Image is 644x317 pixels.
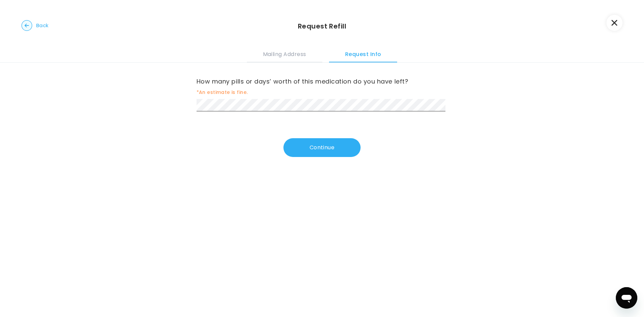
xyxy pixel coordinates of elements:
button: Continue [283,138,361,157]
span: Back [36,21,49,30]
button: Request Info [329,44,397,62]
label: How many pills or days’ worth of this medication do you have left? [197,76,448,87]
button: Back [21,20,49,31]
button: Mailing Address [247,44,322,62]
iframe: Button to launch messaging window [616,287,637,309]
span: *An estimate is fine. [197,88,448,96]
input: MEDICATION_PILLS_DAYS_LEFT [197,99,446,111]
h3: Request Refill [298,21,346,31]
